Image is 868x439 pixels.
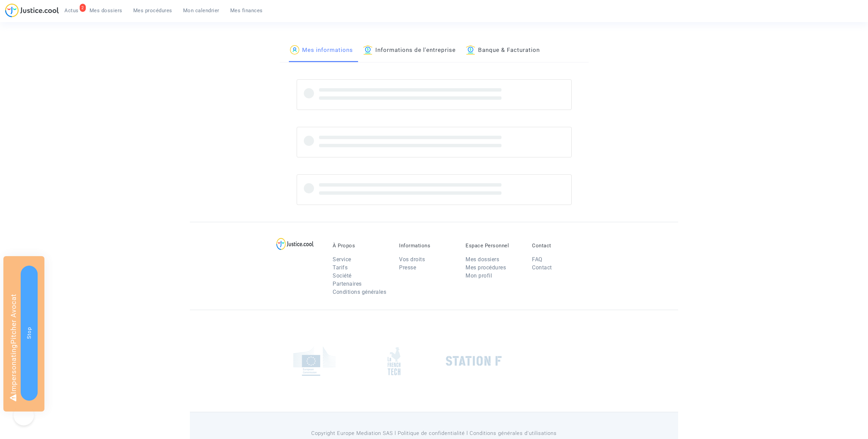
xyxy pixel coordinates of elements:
a: FAQ [532,256,542,263]
a: Vos droits [399,256,425,263]
span: Mes procédures [133,7,172,14]
p: Contact [532,243,588,249]
a: Service [333,256,351,263]
a: Mes finances [225,5,268,16]
a: Mon calendrier [178,5,225,16]
a: Tarifs [333,264,348,271]
a: Conditions générales [333,289,386,295]
a: Informations de l'entreprise [363,39,456,62]
img: icon-banque.svg [363,45,373,55]
p: Informations [399,243,455,249]
div: 2 [80,4,86,12]
a: Banque & Facturation [466,39,540,62]
img: icon-banque.svg [466,45,475,55]
img: french_tech.png [388,347,400,376]
img: icon-passager.svg [290,45,299,55]
a: Mon profil [466,272,492,279]
a: 2Actus [59,5,84,16]
a: Société [333,272,352,279]
img: jc-logo.svg [5,3,59,17]
span: Stop [26,327,32,339]
img: stationf.png [446,356,502,366]
span: Mon calendrier [183,7,219,14]
span: Actus [64,7,79,14]
a: Mes procédures [466,264,506,271]
span: Mes dossiers [90,7,122,14]
a: Mes informations [290,39,353,62]
a: Presse [399,264,416,271]
a: Contact [532,264,552,271]
img: logo-lg.svg [276,238,314,250]
p: Espace Personnel [466,243,522,249]
div: Impersonating [3,256,44,412]
a: Mes procédures [128,5,178,16]
p: À Propos [333,243,389,249]
button: Stop [21,266,38,401]
img: europe_commision.png [293,346,336,376]
a: Mes dossiers [466,256,499,263]
span: Mes finances [230,7,263,14]
a: Mes dossiers [84,5,128,16]
iframe: Help Scout Beacon - Open [14,405,34,425]
p: Copyright Europe Mediation SAS l Politique de confidentialité l Conditions générales d’utilisa... [280,429,589,438]
a: Partenaires [333,281,362,287]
